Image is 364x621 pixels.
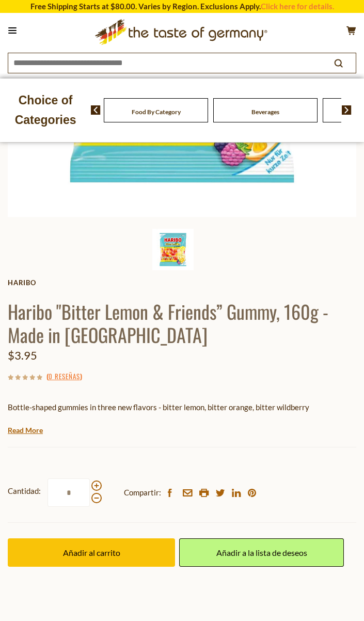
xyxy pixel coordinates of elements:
[91,105,101,115] img: previous arrow
[251,108,279,116] a: Beverages
[8,401,356,414] p: Bottle-shaped gummies in three new flavors - bitter lemon, bitter orange, bitter wildberry
[132,108,181,116] a: Food By Category
[48,478,90,507] input: Cantidad:
[8,348,37,362] span: $3.95
[152,229,194,270] img: Haribo Bitter Lemon & Friends
[63,548,120,557] span: Añadir al carrito
[46,371,82,381] span: ( )
[8,278,356,287] a: Haribo
[8,300,356,346] h1: Haribo "Bitter Lemon & Friends” Gummy, 160g - Made in [GEOGRAPHIC_DATA]
[8,485,41,498] strong: Cantidad:
[261,2,334,11] a: Click here for details.
[342,105,352,115] img: next arrow
[8,425,43,436] a: Read More
[179,538,344,567] a: Añadir a la lista de deseos
[8,538,175,567] button: Añadir al carrito
[124,486,161,499] span: Compartir:
[49,371,80,382] a: 0 reseñas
